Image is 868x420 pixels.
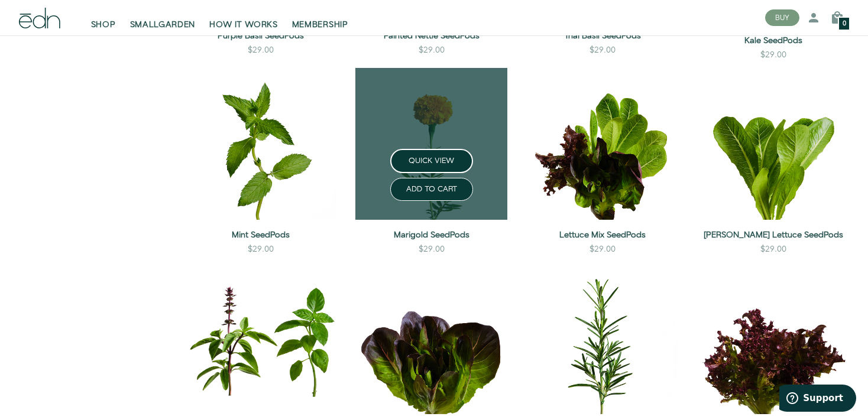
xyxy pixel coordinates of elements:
a: SHOP [84,5,123,31]
div: $29.00 [248,243,274,255]
a: MEMBERSHIP [285,5,355,31]
span: MEMBERSHIP [292,19,348,31]
div: $29.00 [760,49,786,61]
div: $29.00 [760,243,786,255]
button: BUY [765,9,799,26]
a: Marigold SeedPods [355,229,507,241]
a: Lettuce Mix SeedPods [526,229,678,241]
a: Mint SeedPods [184,229,336,241]
img: Baby Red Romaine SeedPods [355,262,507,414]
img: Spritzer Lettuce SeedPods [697,262,849,414]
a: Purple Basil SeedPods [184,30,336,42]
a: Painted Nettle SeedPods [355,30,507,42]
img: Lime / Thai Basil SeedPods [184,262,336,414]
div: $29.00 [590,44,616,56]
iframe: Opens a widget where you can find more information [779,385,856,414]
button: ADD TO CART [390,178,473,201]
div: $29.00 [419,243,445,255]
img: Bibb Lettuce SeedPods [697,68,849,220]
a: Kale SeedPods [697,35,849,47]
div: $29.00 [419,44,445,56]
span: SHOP [91,19,116,31]
a: Thai Basil SeedPods [526,30,678,42]
img: Mint SeedPods [184,68,336,220]
span: 0 [843,21,846,27]
span: SMALLGARDEN [130,19,196,31]
div: $29.00 [590,243,616,255]
a: [PERSON_NAME] Lettuce SeedPods [697,229,849,241]
a: SMALLGARDEN [123,5,203,31]
img: Rosemary SeedPods [526,262,678,414]
button: QUICK VIEW [390,149,473,173]
a: HOW IT WORKS [202,5,284,31]
div: $29.00 [248,44,274,56]
span: HOW IT WORKS [209,19,277,31]
img: Lettuce Mix SeedPods [526,68,678,220]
